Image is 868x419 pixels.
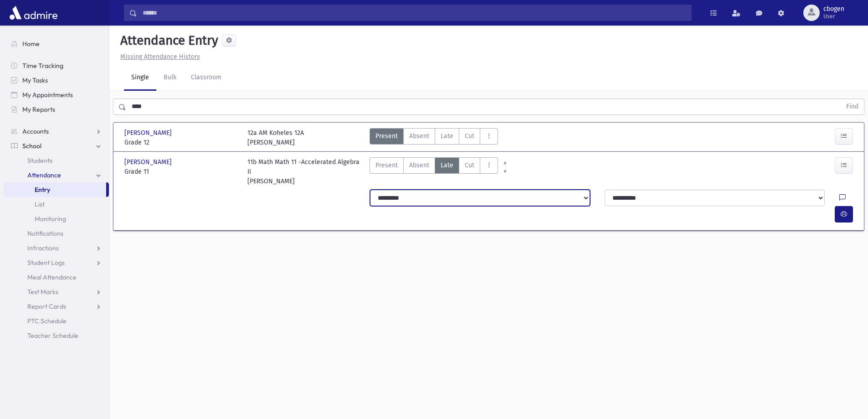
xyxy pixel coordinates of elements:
[184,65,229,91] a: Classroom
[4,73,109,88] a: My Tasks
[841,99,864,114] button: Find
[27,288,58,296] span: Test Marks
[409,160,429,170] span: Absent
[124,157,174,167] span: [PERSON_NAME]
[4,124,109,139] a: Accounts
[117,33,218,48] h5: Attendance Entry
[4,102,109,117] a: My Reports
[4,58,109,73] a: Time Tracking
[22,142,41,150] span: School
[375,160,398,170] span: Present
[27,259,65,267] span: Student Logs
[441,160,453,170] span: Late
[4,168,109,182] a: Attendance
[27,317,67,325] span: PTC Schedule
[35,186,50,194] span: Entry
[4,153,109,168] a: Students
[4,182,106,197] a: Entry
[156,65,184,91] a: Bulk
[117,53,200,61] a: Missing Attendance History
[27,244,59,252] span: Infractions
[22,76,48,84] span: My Tasks
[22,91,73,99] span: My Appointments
[4,139,109,153] a: School
[27,229,63,238] span: Notifications
[124,138,238,147] span: Grade 12
[4,270,109,285] a: Meal Attendance
[27,331,78,340] span: Teacher Schedule
[7,4,60,22] img: AdmirePro
[27,156,52,165] span: Students
[370,128,498,147] div: AttTypes
[27,273,77,281] span: Meal Attendance
[27,302,66,310] span: Report Cards
[247,128,304,147] div: 12a AM Koheles 12A [PERSON_NAME]
[137,5,691,21] input: Search
[35,215,66,223] span: Monitoring
[823,5,844,13] span: cbogen
[22,127,49,135] span: Accounts
[4,299,109,314] a: Report Cards
[4,36,109,51] a: Home
[27,171,61,179] span: Attendance
[22,40,40,48] span: Home
[22,105,55,114] span: My Reports
[35,200,45,208] span: List
[4,255,109,270] a: Student Logs
[4,328,109,343] a: Teacher Schedule
[409,131,429,141] span: Absent
[4,314,109,328] a: PTC Schedule
[4,197,109,212] a: List
[4,285,109,299] a: Test Marks
[120,53,200,61] u: Missing Attendance History
[375,131,398,141] span: Present
[4,212,109,226] a: Monitoring
[465,131,474,141] span: Cut
[370,157,498,186] div: AttTypes
[124,128,174,138] span: [PERSON_NAME]
[22,62,63,70] span: Time Tracking
[441,131,453,141] span: Late
[124,167,238,176] span: Grade 11
[4,226,109,241] a: Notifications
[823,13,844,20] span: User
[465,160,474,170] span: Cut
[124,65,156,91] a: Single
[4,88,109,102] a: My Appointments
[4,241,109,255] a: Infractions
[247,157,361,186] div: 11b Math Math 11 -Accelerated Algebra II [PERSON_NAME]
